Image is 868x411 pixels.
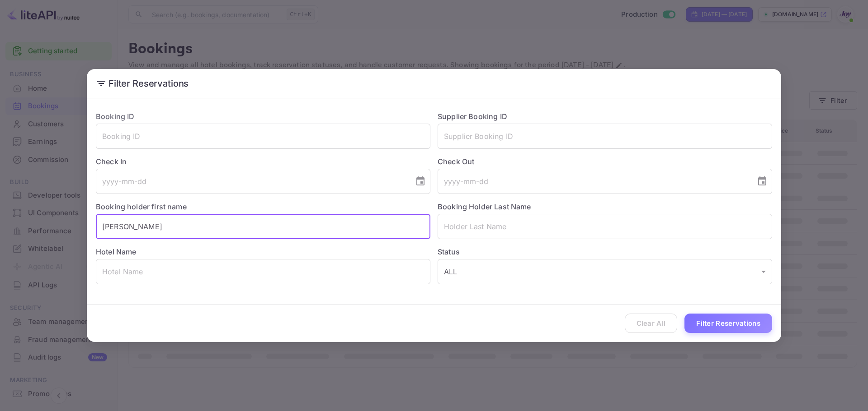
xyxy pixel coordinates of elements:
button: Choose date [411,172,429,190]
label: Booking holder first name [96,202,187,211]
button: Filter Reservations [684,314,772,333]
input: Hotel Name [96,259,430,284]
h2: Filter Reservations [87,69,781,98]
div: ALL [438,259,772,284]
input: Supplier Booking ID [438,124,772,149]
input: yyyy-mm-dd [438,169,750,194]
input: Holder First Name [96,214,430,239]
label: Booking ID [96,112,135,121]
label: Supplier Booking ID [438,112,507,121]
label: Check In [96,156,430,167]
label: Status [438,246,772,257]
input: Holder Last Name [438,214,772,239]
input: Booking ID [96,124,430,149]
button: Choose date [753,172,771,190]
label: Check Out [438,156,772,167]
label: Booking Holder Last Name [438,202,531,211]
input: yyyy-mm-dd [96,169,408,194]
label: Hotel Name [96,247,137,256]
